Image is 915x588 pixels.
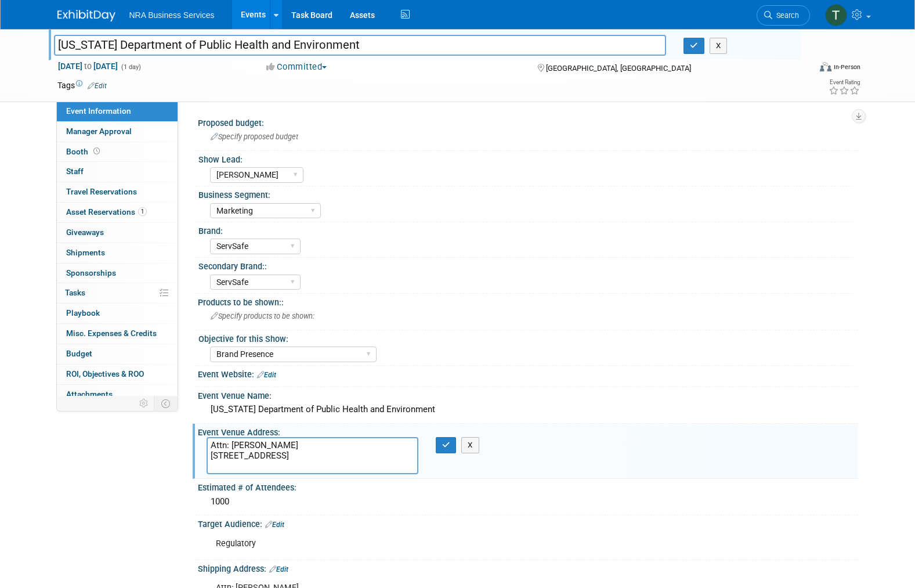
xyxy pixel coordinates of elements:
a: Playbook [57,304,178,323]
a: Sponsorships [57,264,178,283]
span: ROI, Objectives & ROO [66,369,144,378]
a: Booth [57,142,178,162]
div: 1000 [207,493,849,511]
span: Attachments [66,389,113,399]
a: Edit [265,521,284,529]
span: (1 day) [120,63,141,71]
a: Shipments [57,243,178,263]
span: NRA Business Services [129,10,215,20]
a: Edit [88,82,107,90]
a: Manager Approval [57,122,178,142]
span: Sponsorships [66,268,116,277]
div: Business Segment: [198,186,853,201]
a: ROI, Objectives & ROO [57,365,178,384]
span: Travel Reservations [66,187,137,196]
a: Misc. Expenses & Credits [57,324,178,344]
span: Playbook [66,308,100,318]
a: Event Information [57,102,178,121]
span: Tasks [65,288,85,297]
div: Event Website: [198,366,858,381]
a: Giveaways [57,223,178,243]
span: Budget [66,349,92,358]
div: [US_STATE] Department of Public Health and Environment [207,401,849,419]
div: Event Rating [829,80,860,85]
img: ExhibitDay [57,10,115,21]
span: Giveaways [66,228,104,237]
span: [GEOGRAPHIC_DATA], [GEOGRAPHIC_DATA] [546,64,691,73]
div: Event Venue Name: [198,387,858,402]
span: Misc. Expenses & Credits [66,329,157,338]
a: Asset Reservations1 [57,203,178,222]
span: Search [772,11,799,20]
span: Specify proposed budget [211,132,298,141]
a: Attachments [57,385,178,405]
span: Shipments [66,248,105,257]
span: Booth not reserved yet [91,147,102,156]
div: Show Lead: [198,151,853,165]
span: Booth [66,147,102,156]
span: Staff [66,167,84,176]
button: X [461,437,479,453]
td: Tags [57,80,107,91]
span: Event Information [66,106,131,116]
div: Event Format [742,60,861,78]
div: Products to be shown:: [198,294,858,308]
img: Terry Gamal ElDin [825,4,847,26]
a: Edit [269,565,288,573]
a: Search [757,5,810,26]
div: Event Venue Address: [198,424,858,438]
button: Committed [262,61,331,73]
td: Personalize Event Tab Strip [134,396,154,411]
span: Asset Reservations [66,207,147,217]
span: 1 [138,207,147,216]
span: [DATE] [DATE] [57,61,118,71]
div: Estimated # of Attendees: [198,479,858,493]
a: Travel Reservations [57,182,178,202]
span: Manager Approval [66,127,132,136]
div: Shipping Address: [198,560,858,575]
div: Target Audience: [198,515,858,531]
div: Proposed budget: [198,114,858,129]
a: Budget [57,344,178,364]
button: X [710,38,728,54]
a: Staff [57,162,178,182]
a: Edit [257,371,276,379]
div: Regulatory [208,532,730,555]
div: Secondary Brand:: [198,258,853,272]
span: to [82,62,93,71]
span: Specify products to be shown: [211,312,314,320]
div: Brand: [198,222,853,237]
a: Tasks [57,283,178,303]
img: Format-Inperson.png [820,62,831,71]
td: Toggle Event Tabs [154,396,178,411]
div: Objective for this Show: [198,330,853,345]
div: In-Person [833,63,860,71]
